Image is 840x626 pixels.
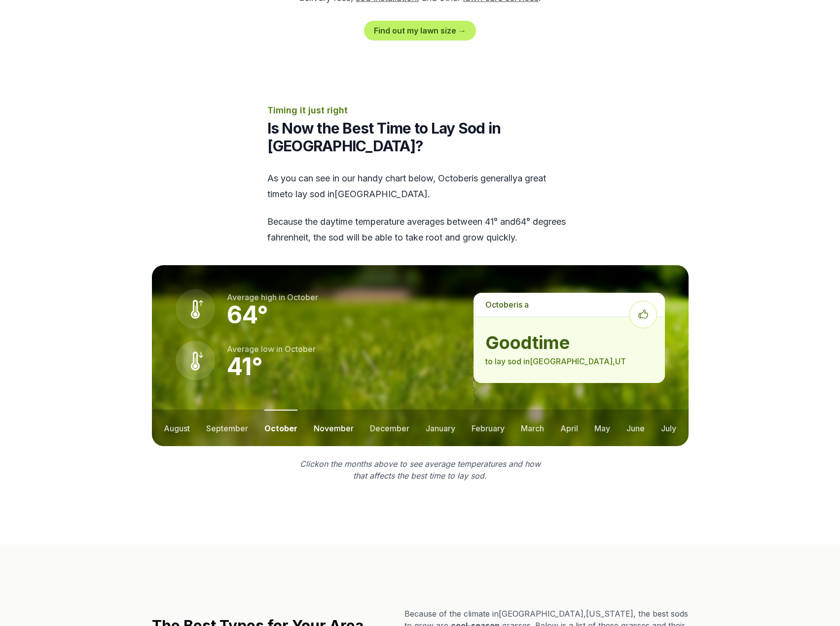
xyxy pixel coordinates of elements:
button: june [626,410,645,446]
h2: Is Now the Best Time to Lay Sod in [GEOGRAPHIC_DATA]? [267,119,573,155]
strong: 64 ° [227,300,268,329]
button: may [594,410,610,446]
button: october [264,410,297,446]
a: Find out my lawn size → [364,21,476,40]
div: As you can see in our handy chart below, is generally a great time to lay sod in [GEOGRAPHIC_DATA] . [267,171,573,245]
button: july [661,410,676,446]
strong: 41 ° [227,352,263,381]
button: april [560,410,578,446]
button: december [370,410,409,446]
span: october [287,292,318,302]
span: october [285,344,316,354]
p: Click on the months above to see average temperatures and how that affects the best time to lay sod. [294,458,547,482]
p: Timing it just right [267,104,573,117]
button: august [164,410,190,446]
button: february [472,410,505,446]
button: september [206,410,248,446]
p: is a [474,293,664,316]
p: Because the daytime temperature averages between 41 ° and 64 ° degrees fahrenheit, the sod will b... [267,214,573,245]
span: october [438,173,472,183]
button: november [314,410,354,446]
button: march [521,410,544,446]
p: Average high in [227,291,318,303]
span: october [485,300,516,310]
p: Average low in [227,343,316,355]
strong: good time [485,333,653,352]
p: to lay sod in [GEOGRAPHIC_DATA] , UT [485,355,653,367]
button: january [426,410,455,446]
